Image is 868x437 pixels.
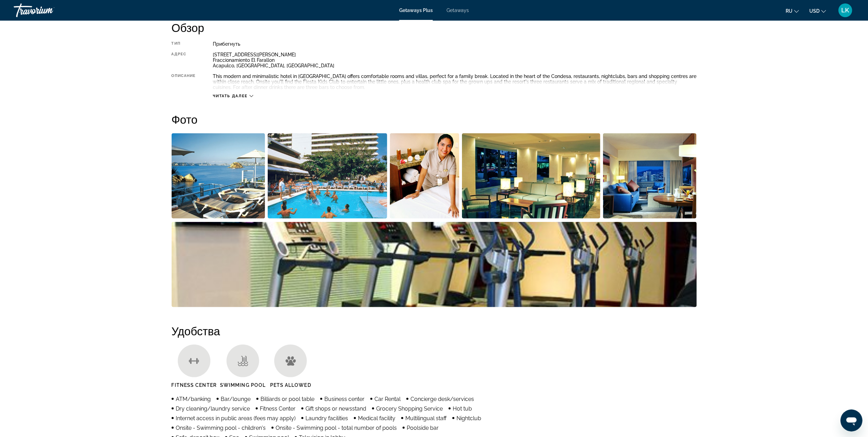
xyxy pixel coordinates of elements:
a: Travorium [14,1,82,19]
div: Описание [172,74,196,90]
div: This modern and minimalistic hotel in [GEOGRAPHIC_DATA] offers comfortable rooms and villas, perf... [213,74,696,90]
span: ATM/banking [176,396,211,402]
a: Getaways [447,8,469,13]
button: Open full-screen image slider [390,133,460,219]
span: Business center [325,396,365,402]
a: Getaways Plus [399,8,433,13]
h2: Обзор [172,21,697,34]
span: USD [809,8,820,14]
iframe: Button to launch messaging window [841,410,863,432]
span: Nightclub [457,415,482,422]
span: Onsite - Swimming pool - total number of pools [276,425,397,431]
span: Laundry facilities [306,415,348,422]
span: Pets Allowed [270,382,311,388]
span: Fitness Center [260,405,296,412]
span: Читать далее [213,94,248,98]
span: Swimming Pool [220,382,266,388]
span: Fitness Center [172,382,217,388]
span: Hot tub [453,405,472,412]
button: Open full-screen image slider [268,133,387,219]
span: Multilingual staff [406,415,447,422]
span: Car Rental [375,396,401,402]
button: Change language [786,6,799,16]
span: Internet access in public areas (fees may apply) [176,415,296,422]
div: [STREET_ADDRESS][PERSON_NAME] Fraccionamiento El Farallon Acapulco, [GEOGRAPHIC_DATA], [GEOGRAPHI... [213,52,696,68]
button: Open full-screen image slider [172,133,265,219]
span: Grocery Shopping Service [377,405,443,412]
span: Dry cleaning/laundry service [176,405,250,412]
button: Open full-screen image slider [172,222,697,307]
div: Прибегнуть [213,41,696,47]
span: Poolside bar [407,425,439,431]
span: ru [786,8,792,14]
span: Gift shops or newsstand [306,405,367,412]
div: Адрес [172,52,196,68]
h2: Удобства [172,324,697,338]
h2: Фото [172,112,697,126]
span: Bar/lounge [221,396,251,402]
div: Тип [172,41,196,47]
span: Medical facility [358,415,396,422]
button: Change currency [809,6,826,16]
button: Open full-screen image slider [603,133,697,219]
span: LK [842,7,849,14]
span: Concierge desk/services [411,396,474,402]
button: Читать далее [213,93,253,99]
button: Open full-screen image slider [462,133,600,219]
button: User Menu [836,3,854,18]
span: Onsite - Swimming pool - children's [176,425,266,431]
span: Billiards or pool table [261,396,315,402]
